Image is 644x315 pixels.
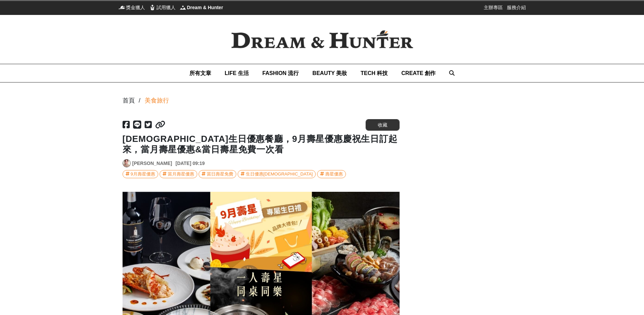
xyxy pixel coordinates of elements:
img: Dream & Hunter [220,19,424,59]
div: 首頁 [123,96,135,105]
a: 試用獵人試用獵人 [149,4,176,11]
div: 當日壽星免費 [207,170,233,178]
a: 9月壽星優惠 [123,170,158,178]
span: TECH 科技 [361,70,388,76]
div: / [139,96,141,105]
div: 當月壽星優惠 [168,170,194,178]
a: FASHION 流行 [262,64,299,82]
a: 當日壽星免費 [199,170,236,178]
div: 壽星優惠 [325,170,343,178]
div: 9月壽星優惠 [131,170,155,178]
a: LIFE 生活 [225,64,249,82]
h1: [DEMOGRAPHIC_DATA]生日優惠餐廳，9月壽星優惠慶祝生日訂起來，當月壽星優惠&當日壽星免費一次看 [123,134,400,155]
span: FASHION 流行 [262,70,299,76]
a: Avatar [123,159,131,167]
a: TECH 科技 [361,64,388,82]
a: 美食旅行 [145,96,169,105]
a: CREATE 創作 [401,64,436,82]
a: 所有文章 [189,64,211,82]
a: 當月壽星優惠 [160,170,197,178]
a: [PERSON_NAME] [132,160,172,167]
span: 所有文章 [189,70,211,76]
a: BEAUTY 美妝 [312,64,347,82]
span: LIFE 生活 [225,70,249,76]
a: 服務介紹 [507,4,526,11]
a: 主辦專區 [484,4,503,11]
span: Dream & Hunter [187,4,223,11]
div: [DATE] 09:19 [176,160,205,167]
a: 獎金獵人獎金獵人 [118,4,145,11]
span: 試用獵人 [157,4,176,11]
img: Avatar [123,160,130,167]
img: 獎金獵人 [118,4,125,11]
a: 生日優惠[DEMOGRAPHIC_DATA] [238,170,316,178]
img: 試用獵人 [149,4,156,11]
img: Dream & Hunter [180,4,186,11]
a: Dream & HunterDream & Hunter [180,4,223,11]
span: CREATE 創作 [401,70,436,76]
button: 收藏 [366,119,400,131]
div: 生日優惠[DEMOGRAPHIC_DATA] [246,170,313,178]
span: 獎金獵人 [126,4,145,11]
span: BEAUTY 美妝 [312,70,347,76]
a: 壽星優惠 [317,170,346,178]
